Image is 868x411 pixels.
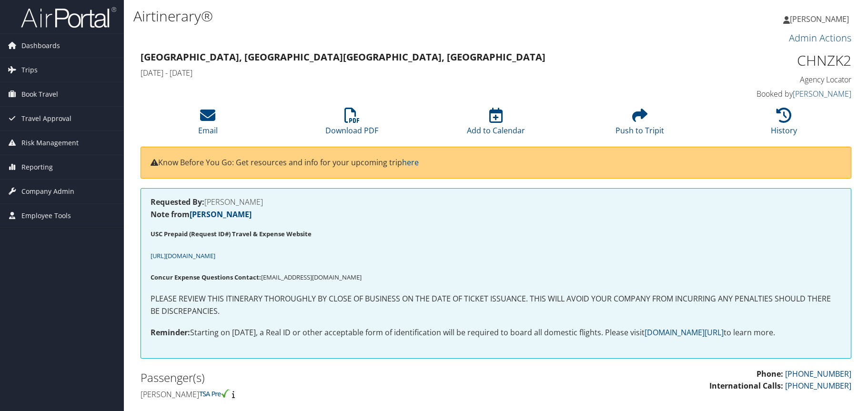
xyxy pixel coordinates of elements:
strong: [GEOGRAPHIC_DATA], [GEOGRAPHIC_DATA] [GEOGRAPHIC_DATA], [GEOGRAPHIC_DATA] [141,50,545,63]
a: Admin Actions [789,31,851,44]
a: here [402,157,419,168]
a: [URL][DOMAIN_NAME] [151,250,215,261]
a: [PERSON_NAME] [783,5,858,33]
strong: Note from [151,209,252,220]
strong: Phone: [757,369,783,379]
h2: Passenger(s) [141,370,489,386]
a: History [771,113,797,136]
p: PLEASE REVIEW THIS ITINERARY THOROUGHLY BY CLOSE OF BUSINESS ON THE DATE OF TICKET ISSUANCE. THIS... [151,293,841,317]
a: Add to Calendar [467,113,525,136]
span: [PERSON_NAME] [790,14,849,24]
span: Employee Tools [21,204,71,228]
a: Email [198,113,218,136]
a: Download PDF [325,113,378,136]
h1: CHNZK2 [685,50,852,70]
a: [PERSON_NAME] [793,89,851,99]
a: [PHONE_NUMBER] [785,369,851,379]
span: Dashboards [21,34,60,58]
span: Trips [21,58,38,82]
h4: [DATE] - [DATE] [141,68,670,78]
strong: Reminder: [151,327,190,338]
span: Company Admin [21,180,74,203]
span: [URL][DOMAIN_NAME] [151,251,215,260]
span: [EMAIL_ADDRESS][DOMAIN_NAME] [151,273,362,281]
strong: USC Prepaid (Request ID#) Travel & Expense Website [151,230,312,238]
h4: Agency Locator [685,74,852,85]
img: airportal-logo.png [21,6,116,29]
span: Book Travel [21,82,58,106]
a: Push to Tripit [616,113,664,136]
h4: [PERSON_NAME] [141,389,489,400]
p: Know Before You Go: Get resources and info for your upcoming trip [151,157,841,169]
h1: Airtinerary® [133,6,617,26]
span: Risk Management [21,131,79,155]
a: [PHONE_NUMBER] [785,381,851,391]
strong: Concur Expense Questions Contact: [151,273,261,281]
a: [DOMAIN_NAME][URL] [645,327,724,338]
strong: International Calls: [709,381,783,391]
img: tsa-precheck.png [199,389,230,398]
span: Reporting [21,155,53,179]
h4: Booked by [685,89,852,99]
a: [PERSON_NAME] [190,209,252,220]
h4: [PERSON_NAME] [151,198,841,206]
strong: Requested By: [151,197,204,207]
p: Starting on [DATE], a Real ID or other acceptable form of identification will be required to boar... [151,327,841,339]
span: Travel Approval [21,107,71,130]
